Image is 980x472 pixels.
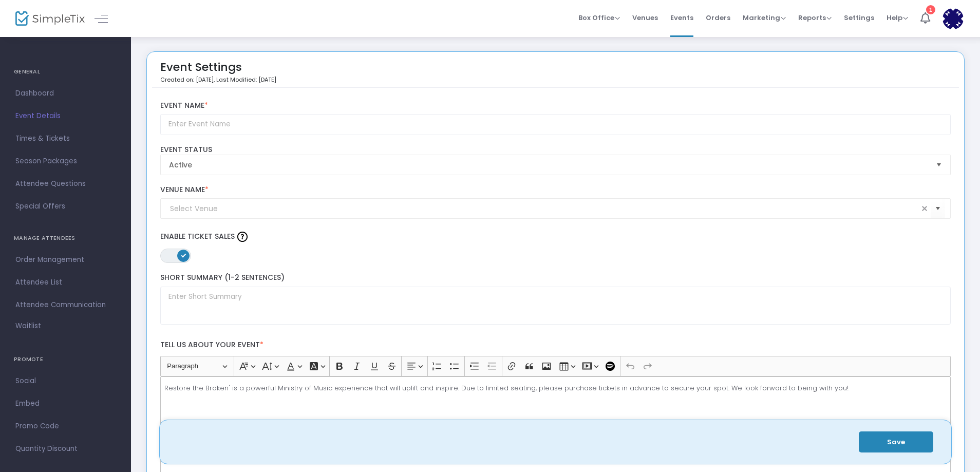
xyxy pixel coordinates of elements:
span: Orders [706,5,730,31]
label: Event Name [160,101,951,110]
button: Paragraph [162,358,232,374]
span: Times & Tickets [15,132,116,145]
label: Event Status [160,145,951,155]
span: Promo Code [15,420,116,433]
div: 1 [926,5,935,14]
input: Select Venue [170,203,919,214]
span: ON [181,253,186,258]
h4: MANAGE ATTENDEES [14,228,117,249]
img: question-mark [237,232,248,242]
span: Venues [632,5,658,31]
span: Season Packages [15,155,116,168]
span: , Last Modified: [DATE] [214,75,276,84]
span: Order Management [15,253,116,267]
span: Special Offers [15,200,116,213]
span: Attendee Questions [15,177,116,191]
label: Tell us about your event [155,335,956,356]
span: Marketing [743,13,786,23]
div: Event Settings [160,57,276,87]
span: Event Details [15,109,116,123]
input: Enter Event Name [160,114,951,135]
span: Attendee List [15,276,116,289]
span: Embed [15,397,116,410]
button: Save [859,431,933,452]
span: Active [169,160,928,170]
p: Restore the Broken' is a powerful Ministry of Music experience that will uplift and inspire. Due ... [164,383,946,393]
div: Editor toolbar [160,356,951,376]
span: Attendee Communication [15,298,116,312]
h4: GENERAL [14,62,117,82]
h4: PROMOTE [14,349,117,370]
span: Dashboard [15,87,116,100]
p: Created on: [DATE] [160,75,276,84]
button: Select [931,198,945,219]
span: Waitlist [15,321,41,331]
span: Short Summary (1-2 Sentences) [160,272,285,282]
span: Quantity Discount [15,442,116,456]
span: Social [15,374,116,388]
span: Events [670,5,693,31]
span: Box Office [578,13,620,23]
span: clear [918,202,931,215]
button: Select [932,155,946,175]
span: Reports [798,13,832,23]
span: Help [887,13,908,23]
span: Paragraph [167,360,220,372]
label: Enable Ticket Sales [160,229,951,244]
label: Venue Name [160,185,951,195]
span: Settings [844,5,874,31]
